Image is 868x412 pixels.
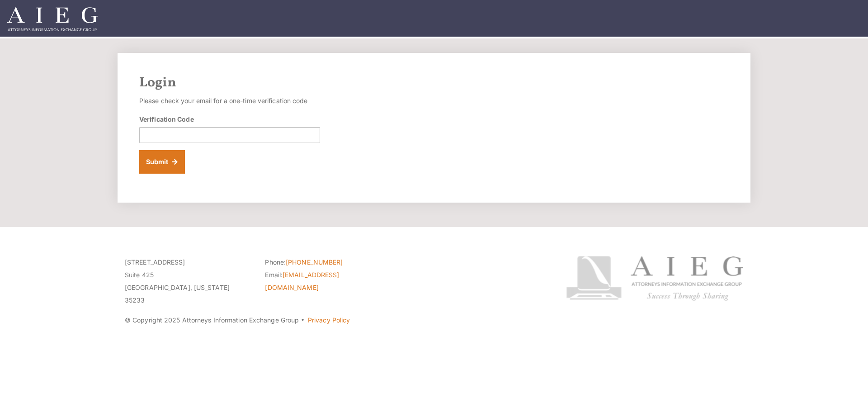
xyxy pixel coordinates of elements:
span: · [301,320,305,324]
a: Privacy Policy [308,316,350,324]
li: Phone: [265,256,392,269]
p: Please check your email for a one-time verification code [139,95,320,107]
p: © Copyright 2025 Attorneys Information Exchange Group [125,314,532,327]
h2: Login [139,75,729,91]
a: [PHONE_NUMBER] [286,258,343,266]
img: Attorneys Information Exchange Group logo [566,256,743,301]
p: [STREET_ADDRESS] Suite 425 [GEOGRAPHIC_DATA], [US_STATE] 35233 [125,256,251,307]
li: Email: [265,269,392,294]
img: Attorneys Information Exchange Group [7,7,98,31]
a: [EMAIL_ADDRESS][DOMAIN_NAME] [265,271,339,291]
label: Verification Code [139,114,194,124]
button: Submit [139,150,185,174]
